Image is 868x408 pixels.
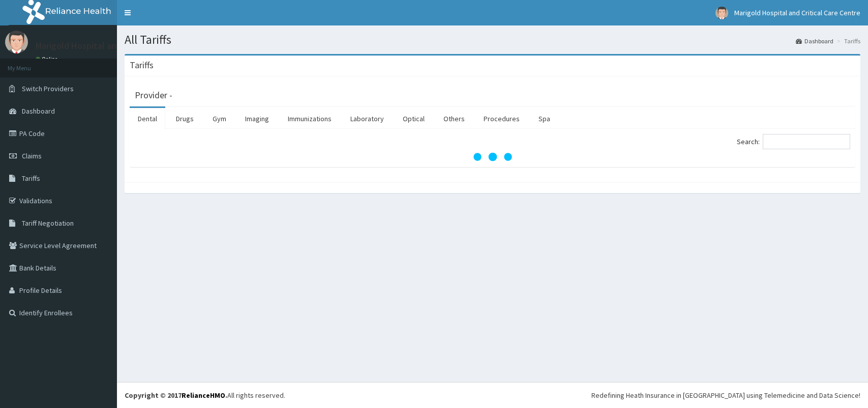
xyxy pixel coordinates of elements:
[22,219,74,228] span: Tariff Negotiation
[168,108,202,129] a: Drugs
[237,108,277,129] a: Imaging
[22,84,74,93] span: Switch Providers
[5,31,28,53] img: User Image
[182,391,225,400] a: RelianceHMO
[834,37,860,45] li: Tariffs
[472,137,513,177] svg: audio-loading
[22,106,55,116] span: Dashboard
[737,134,850,149] label: Search:
[435,108,473,129] a: Others
[130,108,165,129] a: Dental
[796,37,833,45] a: Dashboard
[342,108,392,129] a: Laboratory
[204,108,234,129] a: Gym
[734,8,860,17] span: Marigold Hospital and Critical Care Centre
[530,108,558,129] a: Spa
[130,61,154,70] h3: Tariffs
[22,174,40,183] span: Tariffs
[125,391,227,400] strong: Copyright © 2017 .
[117,382,868,408] footer: All rights reserved.
[36,41,201,50] p: Marigold Hospital and Critical Care Centre
[36,56,60,63] a: Online
[280,108,340,129] a: Immunizations
[22,151,42,160] span: Claims
[591,390,860,400] div: Redefining Heath Insurance in [GEOGRAPHIC_DATA] using Telemedicine and Data Science!
[715,7,728,19] img: User Image
[135,91,172,100] h3: Provider -
[395,108,433,129] a: Optical
[125,33,860,46] h1: All Tariffs
[763,134,850,149] input: Search:
[475,108,528,129] a: Procedures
